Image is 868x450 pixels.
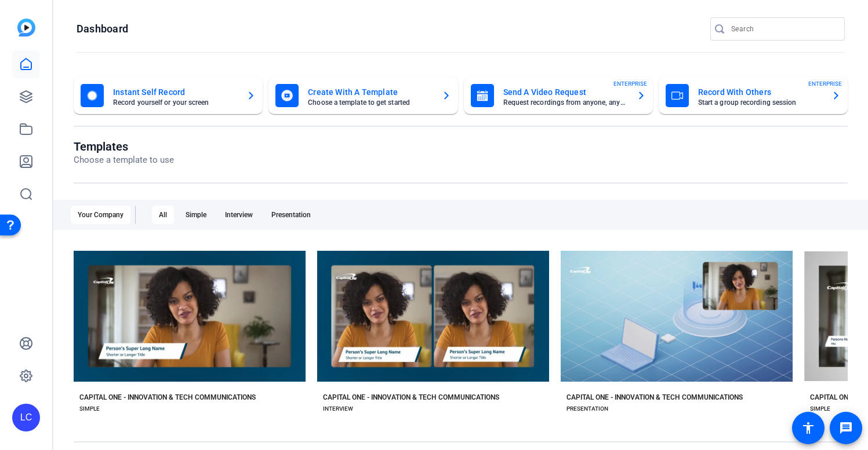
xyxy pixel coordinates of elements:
div: CAPITAL ONE - INNOVATION & TECH COMMUNICATIONS [79,393,256,402]
div: Interview [218,206,260,224]
button: Create With A TemplateChoose a template to get started [268,77,457,114]
h1: Dashboard [77,22,128,36]
button: Send A Video RequestRequest recordings from anyone, anywhereENTERPRISE [464,77,653,114]
img: blue-gradient.svg [17,19,35,36]
mat-card-subtitle: Request recordings from anyone, anywhere [503,99,627,106]
mat-card-subtitle: Choose a template to get started [308,99,432,106]
div: LC [12,404,40,431]
div: Your Company [71,206,130,224]
mat-icon: accessibility [801,421,815,435]
div: PRESENTATION [566,404,608,414]
span: ENTERPRISE [613,79,647,88]
mat-card-title: Send A Video Request [503,85,627,99]
mat-card-title: Instant Self Record [113,85,237,99]
input: Search [731,22,836,36]
div: All [152,206,174,224]
mat-card-subtitle: Record yourself or your screen [113,99,237,106]
div: INTERVIEW [323,404,353,414]
p: Choose a template to use [74,153,174,167]
h1: Templates [74,140,174,153]
button: Record With OthersStart a group recording sessionENTERPRISE [659,77,848,114]
div: CAPITAL ONE - INNOVATION & TECH COMMUNICATIONS [323,393,499,402]
div: SIMPLE [79,404,100,414]
mat-icon: message [839,421,853,435]
div: CAPITAL ONE - INNOVATION & TECH COMMUNICATIONS [566,393,743,402]
mat-card-title: Create With A Template [308,85,432,99]
div: Simple [179,206,213,224]
div: SIMPLE [810,404,830,414]
mat-card-subtitle: Start a group recording session [698,99,822,106]
div: Presentation [264,206,318,224]
span: ENTERPRISE [808,79,842,88]
button: Instant Self RecordRecord yourself or your screen [74,77,263,114]
mat-card-title: Record With Others [698,85,822,99]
